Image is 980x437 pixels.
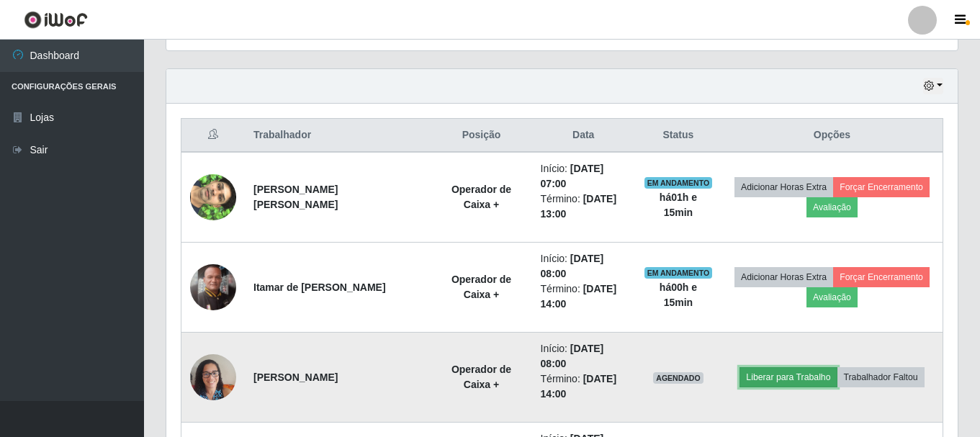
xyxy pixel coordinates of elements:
[541,163,604,189] time: [DATE] 07:00
[541,253,604,279] time: [DATE] 08:00
[451,184,511,210] strong: Operador de Caixa +
[833,177,930,197] button: Forçar Encerramento
[740,367,837,387] button: Liberar para Trabalho
[541,343,604,369] time: [DATE] 08:00
[734,177,833,197] button: Adicionar Horas Extra
[431,119,531,153] th: Posição
[541,341,626,371] li: Início:
[734,267,833,287] button: Adicionar Horas Extra
[532,119,635,153] th: Data
[721,119,943,153] th: Opções
[660,192,697,218] strong: há 01 h e 15 min
[253,281,386,293] strong: Itamar de [PERSON_NAME]
[24,11,88,29] img: CoreUI Logo
[245,119,431,153] th: Trabalhador
[644,267,713,279] span: EM ANDAMENTO
[541,161,626,192] li: Início:
[653,372,703,384] span: AGENDADO
[190,156,236,238] img: 1750971978836.jpeg
[806,197,858,217] button: Avaliação
[833,267,930,287] button: Forçar Encerramento
[541,192,626,222] li: Término:
[635,119,721,153] th: Status
[541,281,626,312] li: Término:
[541,371,626,402] li: Término:
[253,184,338,210] strong: [PERSON_NAME] [PERSON_NAME]
[660,281,697,308] strong: há 00 h e 15 min
[541,251,626,281] li: Início:
[806,287,858,307] button: Avaliação
[190,346,236,407] img: 1740408489847.jpeg
[837,367,925,387] button: Trabalhador Faltou
[190,264,236,310] img: 1745442730986.jpeg
[451,364,511,390] strong: Operador de Caixa +
[644,177,713,189] span: EM ANDAMENTO
[253,371,338,383] strong: [PERSON_NAME]
[451,274,511,300] strong: Operador de Caixa +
